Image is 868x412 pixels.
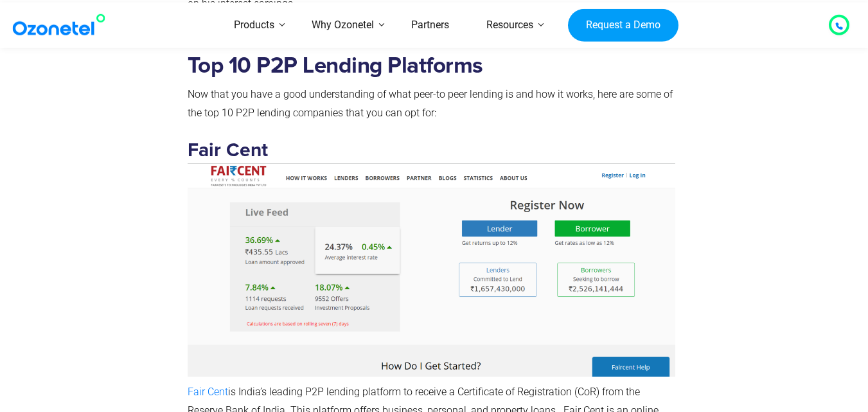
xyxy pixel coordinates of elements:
[568,8,678,42] a: Request a Demo
[188,141,682,278] strong: Fair Cent
[468,3,552,48] a: Resources
[215,3,293,48] a: Products
[393,3,468,48] a: Partners
[188,88,673,119] span: Now that you have a good understanding of what peer-to peer lending is and how it works, here are...
[293,3,393,48] a: Why Ozonetel
[188,53,675,79] h2: Top 10 P2P Lending Platforms
[188,386,228,398] a: Fair Cent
